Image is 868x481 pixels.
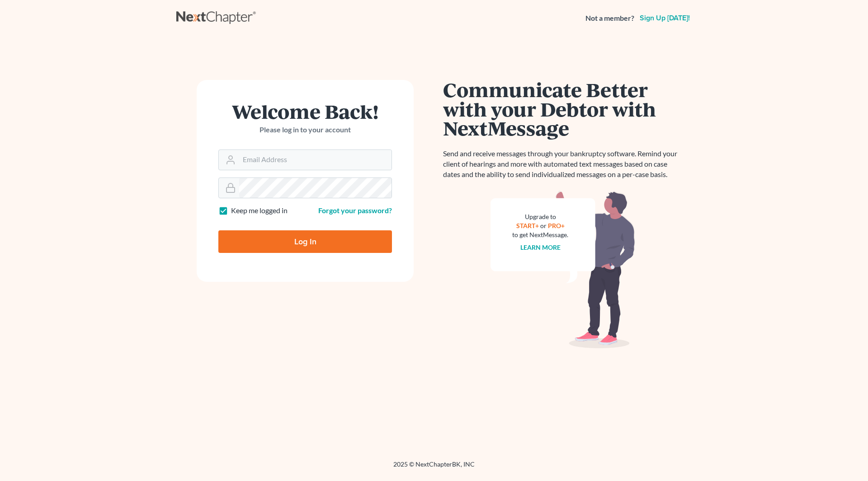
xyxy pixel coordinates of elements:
[520,243,561,251] a: Learn more
[512,212,568,221] div: Upgrade to
[516,222,539,229] a: START+
[443,80,683,138] h1: Communicate Better with your Debtor with NextMessage
[512,230,568,239] div: to get NextMessage.
[218,102,392,121] h1: Welcome Back!
[239,150,392,170] input: Email Address
[231,205,288,216] label: Keep me logged in
[540,222,547,229] span: or
[443,149,683,180] p: Send and receive messages through your bankruptcy software. Remind your client of hearings and mo...
[548,222,565,229] a: PRO+
[218,125,392,135] p: Please log in to your account
[176,460,692,476] div: 2025 © NextChapterBK, INC
[638,14,692,22] a: Sign up [DATE]!
[491,191,635,349] img: nextmessage_bg-59042aed3d76b12b5cd301f8e5b87938c9018125f34e5fa2b7a6b67550977c72.svg
[218,230,392,253] input: Log In
[318,206,392,215] a: Forgot your password?
[585,13,634,23] strong: Not a member?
